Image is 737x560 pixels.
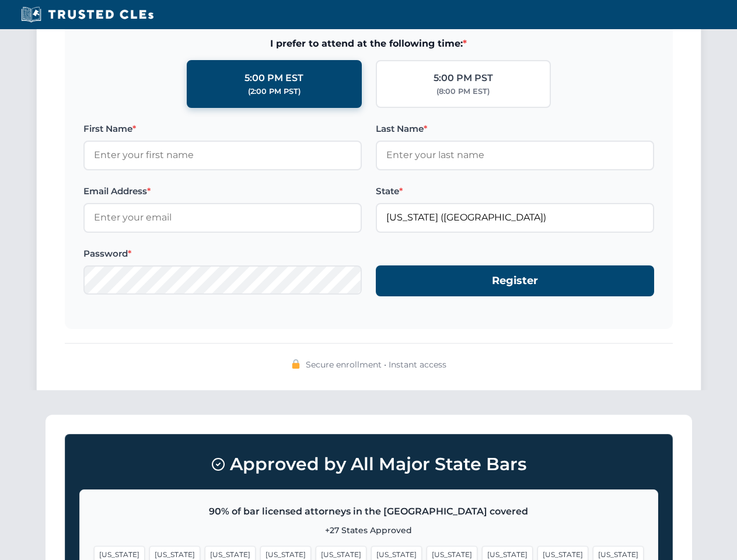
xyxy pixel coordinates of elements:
[94,524,644,537] p: +27 States Approved
[83,184,362,198] label: Email Address
[376,265,654,296] button: Register
[83,36,654,51] span: I prefer to attend at the following time:
[83,122,362,136] label: First Name
[94,504,644,519] p: 90% of bar licensed attorneys in the [GEOGRAPHIC_DATA] covered
[83,203,362,232] input: Enter your email
[244,71,303,86] div: 5:00 PM EST
[376,203,654,232] input: Florida (FL)
[376,122,654,136] label: Last Name
[248,86,301,97] div: (2:00 PM PST)
[83,141,362,170] input: Enter your first name
[306,358,446,371] span: Secure enrollment • Instant access
[376,184,654,198] label: State
[436,86,490,97] div: (8:00 PM EST)
[18,6,157,23] img: Trusted CLEs
[291,359,301,369] img: 🔒
[376,141,654,170] input: Enter your last name
[83,247,362,261] label: Password
[434,71,493,86] div: 5:00 PM PST
[79,449,658,480] h3: Approved by All Major State Bars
